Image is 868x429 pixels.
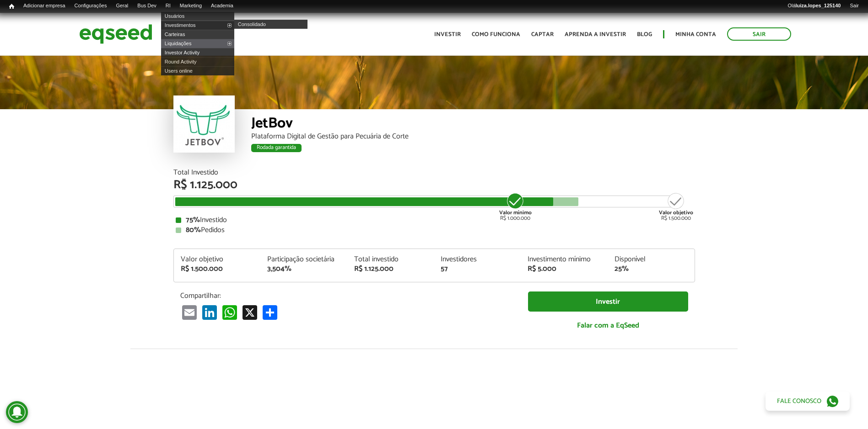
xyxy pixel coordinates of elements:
strong: Valor mínimo [499,208,532,217]
div: R$ 1.125.000 [354,265,427,273]
a: Email [180,305,199,320]
div: Pedidos [176,227,693,234]
a: Oláluiza.lopes_125140 [783,2,845,10]
div: 25% [615,265,688,273]
div: Rodada garantida [251,144,302,152]
div: Investido [176,217,693,224]
div: Investidores [441,256,514,263]
a: Início [5,2,19,11]
a: Sair [845,2,863,10]
a: Investir [434,32,461,37]
div: 57 [441,265,514,273]
div: R$ 1.500.000 [181,265,254,273]
a: LinkedIn [200,305,219,320]
strong: Valor objetivo [659,208,693,217]
a: Fale conosco [766,392,850,411]
a: Bus Dev [133,2,161,10]
a: Blog [637,32,652,37]
a: Marketing [175,2,206,10]
a: Academia [206,2,238,10]
div: Plataforma Digital de Gestão para Pecuária de Corte [251,133,695,140]
a: Como funciona [472,32,520,37]
strong: luiza.lopes_125140 [796,3,841,8]
a: X [241,305,259,320]
a: Captar [531,32,554,37]
div: R$ 1.000.000 [498,192,533,221]
a: RI [161,2,175,10]
div: Total Investido [173,169,695,176]
span: Início [9,3,14,10]
a: Usuários [161,11,234,21]
a: Aprenda a investir [565,32,626,37]
div: Participação societária [267,256,340,263]
a: Minha conta [675,32,716,37]
a: WhatsApp [221,305,239,320]
p: Compartilhar: [180,291,514,300]
div: Total investido [354,256,427,263]
div: JetBov [251,116,695,133]
div: R$ 1.500.000 [659,192,693,221]
a: Falar com a EqSeed [528,316,688,335]
div: 3,504% [267,265,340,273]
a: Geral [111,2,133,10]
div: R$ 5.000 [528,265,601,273]
div: Disponível [615,256,688,263]
div: Valor objetivo [181,256,254,263]
a: Compartilhar [261,305,279,320]
strong: 75% [186,214,200,226]
a: Configurações [70,2,112,10]
div: Investimento mínimo [528,256,601,263]
a: Investir [528,291,688,312]
img: EqSeed [79,22,152,46]
a: Adicionar empresa [19,2,70,10]
div: R$ 1.125.000 [173,179,695,191]
strong: 80% [186,224,201,236]
a: Sair [727,27,791,41]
